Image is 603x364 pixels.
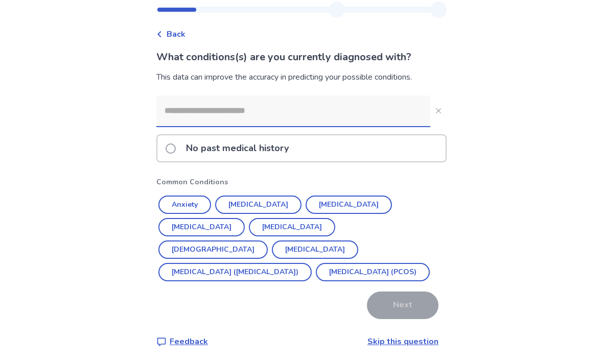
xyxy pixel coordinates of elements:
[156,335,208,348] a: Feedback
[170,335,208,348] p: Feedback
[156,95,430,126] input: Close
[215,196,301,214] button: [MEDICAL_DATA]
[156,177,447,187] p: Common Conditions
[158,263,312,281] button: [MEDICAL_DATA] ([MEDICAL_DATA])
[180,135,295,161] p: No past medical history
[306,196,392,214] button: [MEDICAL_DATA]
[156,50,447,65] p: What conditions(s) are you currently diagnosed with?
[156,71,447,83] div: This data can improve the accuracy in predicting your possible conditions.
[158,196,211,214] button: Anxiety
[430,103,447,119] button: Close
[316,263,430,281] button: [MEDICAL_DATA] (PCOS)
[158,218,245,236] button: [MEDICAL_DATA]
[158,240,268,259] button: [DEMOGRAPHIC_DATA]
[272,240,358,259] button: [MEDICAL_DATA]
[167,28,185,40] span: Back
[367,292,438,319] button: Next
[367,336,438,347] a: Skip this question
[249,218,335,236] button: [MEDICAL_DATA]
